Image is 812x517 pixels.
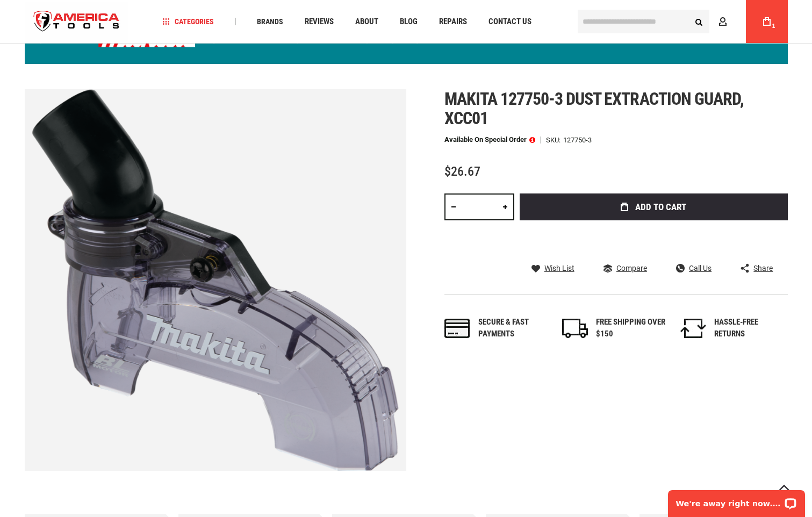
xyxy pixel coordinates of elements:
div: HASSLE-FREE RETURNS [714,317,784,340]
a: Brands [252,15,288,29]
span: Contact Us [488,18,531,26]
a: Reviews [300,15,339,29]
div: FREE SHIPPING OVER $150 [596,317,666,340]
a: Wish List [531,263,574,273]
span: Wish List [544,264,574,272]
a: Compare [603,263,647,273]
div: 127750-3 [563,137,592,143]
span: Makita 127750-3 dust extraction guard, xcc01 [444,89,744,128]
button: Add to Cart [520,193,788,220]
span: Brands [257,18,283,25]
span: Blog [400,18,418,26]
a: About [350,15,383,29]
p: Available on Special Order [444,136,535,143]
img: payments [444,319,470,338]
button: Search [689,11,709,32]
iframe: LiveChat chat widget [661,483,812,517]
a: Contact Us [484,15,536,29]
span: Add to Cart [635,203,686,212]
div: Secure & fast payments [478,317,548,340]
img: America Tools [25,2,129,42]
a: Blog [395,15,422,29]
span: Share [753,264,773,272]
span: Call Us [689,264,712,272]
strong: SKU [546,137,563,143]
span: Reviews [305,18,334,26]
a: Categories [157,15,219,29]
span: $26.67 [444,164,480,179]
span: Repairs [439,18,467,26]
span: About [355,18,378,26]
img: shipping [562,319,588,338]
iframe: Secure express checkout frame [518,224,790,255]
a: store logo [25,2,129,42]
a: Repairs [434,15,472,29]
img: MAKITA 127750-3 DUST EXTRACTION GUARD, XCC01 [25,89,406,471]
a: Call Us [676,263,712,273]
span: Categories [162,18,214,25]
span: 1 [772,23,775,29]
img: returns [680,319,706,338]
span: Compare [616,264,647,272]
